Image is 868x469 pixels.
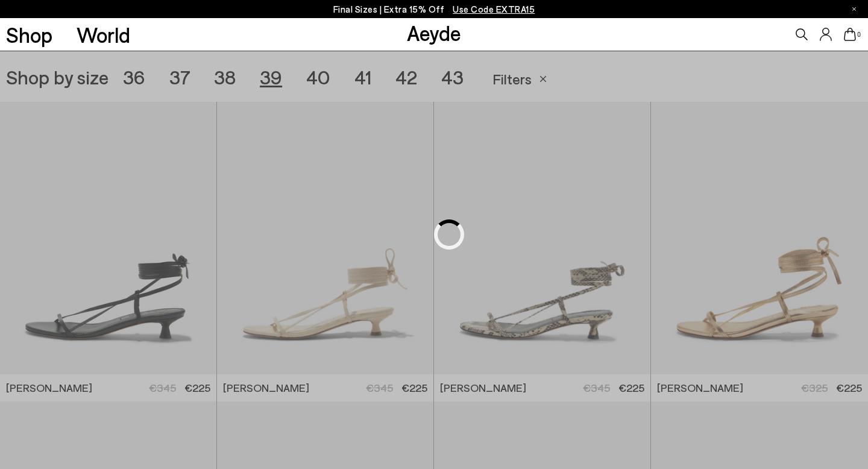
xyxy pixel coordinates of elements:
[407,20,461,45] a: Aeyde
[453,4,535,14] span: Navigate to /collections/ss25-final-sizes
[333,2,535,17] p: Final Sizes | Extra 15% Off
[77,24,130,45] a: World
[6,24,52,45] a: Shop
[856,31,862,38] span: 0
[844,28,856,41] a: 0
